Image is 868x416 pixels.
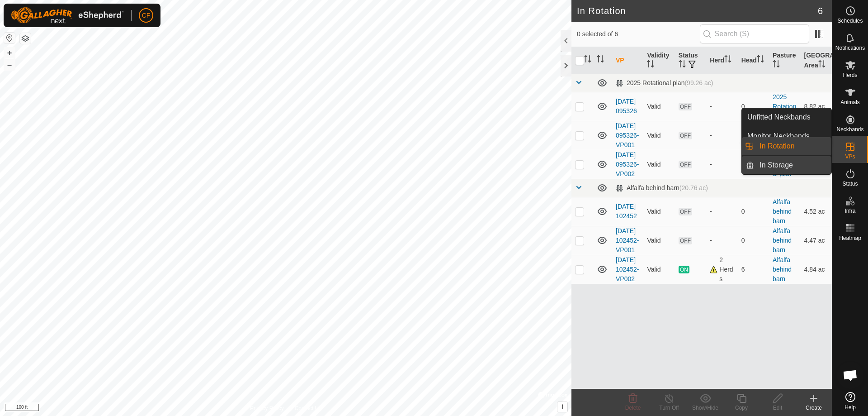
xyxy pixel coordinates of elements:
p-sorticon: Activate to sort [679,62,686,69]
p-sorticon: Activate to sort [773,62,780,69]
div: Turn Off [651,404,687,412]
a: In Rotation [754,137,831,155]
span: Help [844,405,856,410]
a: Alfalfa behind barn [773,256,792,282]
span: (99.26 ac) [684,79,713,86]
a: 2025 Rotational plan [773,93,796,120]
a: Privacy Policy [250,404,284,412]
h2: In Rotation [577,5,818,16]
a: Alfalfa behind barn [773,227,792,253]
td: Valid [643,197,675,226]
span: In Rotation [759,141,794,152]
td: 4.52 ac [801,197,832,226]
div: Copy [723,404,759,412]
td: Valid [643,92,675,121]
span: ON [679,266,689,273]
span: Herds [843,72,857,78]
a: Open chat [837,362,864,389]
a: Unfitted Neckbands [742,108,831,126]
th: Herd [706,47,737,74]
a: [DATE] 095326 [616,98,637,115]
div: 2025 Rotational plan [616,79,713,87]
a: [DATE] 102452 [616,203,637,220]
a: [DATE] 102452-VP002 [616,256,639,282]
td: Valid [643,255,675,284]
a: Contact Us [295,404,321,412]
span: 6 [818,4,823,18]
span: OFF [679,208,692,215]
td: 0 [738,92,769,121]
button: + [4,48,15,58]
div: 2 Herds [710,255,734,284]
td: 4.84 ac [801,255,832,284]
a: Help [832,388,868,414]
p-sorticon: Activate to sort [584,57,591,64]
div: Create [796,404,832,412]
img: Gallagher Logo [11,7,124,24]
span: Unfitted Neckbands [747,112,811,123]
a: [DATE] 095326-VP001 [616,122,639,148]
td: Valid [643,226,675,255]
span: Delete [625,405,641,411]
span: Notifications [835,45,865,51]
a: 2025 Rotational plan [773,151,796,177]
td: 4.47 ac [801,226,832,255]
p-sorticon: Activate to sort [757,57,764,64]
td: 0 [738,226,769,255]
span: Animals [840,100,860,105]
div: Edit [759,404,796,412]
td: Valid [643,121,675,150]
span: OFF [679,161,692,168]
a: In Storage [754,156,831,174]
span: Neckbands [836,127,863,132]
td: 0 [738,121,769,150]
span: OFF [679,132,692,139]
td: 0 [738,150,769,179]
div: - [710,131,734,140]
div: - [710,207,734,216]
td: 6 [738,255,769,284]
span: CF [142,11,151,20]
p-sorticon: Activate to sort [597,57,604,64]
li: In Storage [742,156,831,174]
td: Valid [643,150,675,179]
span: OFF [679,237,692,244]
td: 8.82 ac [801,92,832,121]
th: [GEOGRAPHIC_DATA] Area [801,47,832,74]
div: - [710,102,734,111]
p-sorticon: Activate to sort [724,57,731,64]
button: i [557,402,567,412]
a: [DATE] 095326-VP002 [616,151,639,177]
li: In Rotation [742,137,831,155]
div: - [710,160,734,169]
span: In Storage [759,160,793,171]
span: 0 selected of 6 [577,29,700,39]
div: - [710,236,734,245]
th: Status [675,47,706,74]
span: OFF [679,103,692,110]
span: (20.76 ac) [679,184,708,191]
p-sorticon: Activate to sort [818,62,826,69]
a: Alfalfa behind barn [773,198,792,225]
th: Head [738,47,769,74]
button: – [4,59,15,70]
a: [DATE] 102452-VP001 [616,227,639,253]
th: Pasture [769,47,800,74]
span: Heatmap [839,235,861,241]
div: Show/Hide [687,404,723,412]
input: Search (S) [700,24,809,43]
th: Validity [643,47,675,74]
span: VPs [845,154,855,159]
div: Alfalfa behind barn [616,184,708,192]
button: Map Layers [20,33,31,44]
span: i [561,403,563,411]
span: Schedules [837,18,863,24]
p-sorticon: Activate to sort [647,62,654,69]
th: VP [612,47,643,74]
button: Reset Map [4,33,15,43]
a: Monitor Neckbands [742,127,831,145]
span: Infra [844,208,855,214]
span: Monitor Neckbands [747,131,810,142]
